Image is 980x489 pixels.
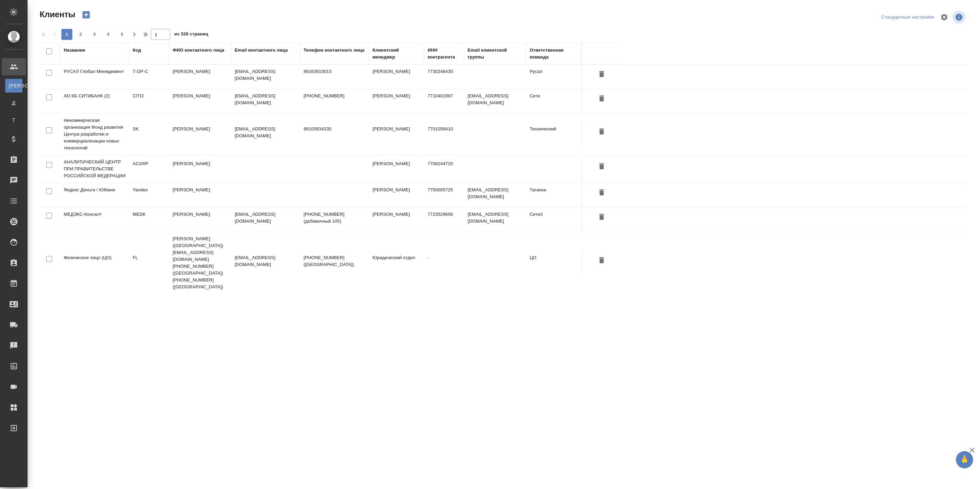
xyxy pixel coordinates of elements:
[304,211,366,225] p: [PHONE_NUMBER] (добавочный 105)
[936,9,952,25] span: Настроить таблицу
[235,47,288,54] div: Email контактного лица
[64,47,85,54] div: Название
[60,114,129,155] td: Некоммерческая организация Фонд развития Центра разработки и коммерциализации новых технологий
[60,155,129,183] td: АНАЛИТИЧЕСКИЙ ЦЕНТР ПРИ ПРАВИТЕЛЬСТВЕ РОССИЙСКОЙ ФЕДЕРАЦИИ
[959,453,970,467] span: 🙏
[424,65,464,89] td: 7730248430
[133,47,141,54] div: Код
[235,93,297,106] p: [EMAIL_ADDRESS][DOMAIN_NAME]
[89,31,100,38] span: 3
[526,251,581,275] td: ЦО
[424,251,464,275] td: -
[75,31,86,38] span: 2
[129,122,169,146] td: SK
[304,93,366,99] p: [PHONE_NUMBER]
[78,9,94,21] button: Создать
[596,68,608,81] button: Удалить
[38,9,75,20] span: Клиенты
[526,89,581,113] td: Сити
[169,65,231,89] td: [PERSON_NAME]
[464,208,526,232] td: [EMAIL_ADDRESS][DOMAIN_NAME]
[596,160,608,173] button: Удалить
[103,29,114,40] button: 4
[369,157,424,181] td: [PERSON_NAME]
[596,187,608,199] button: Удалить
[129,251,169,275] td: FL
[60,183,129,207] td: Яндекс Деньги / ЮМани
[424,157,464,181] td: 7708244720
[9,82,19,89] span: [PERSON_NAME]
[424,89,464,113] td: 7710401987
[304,126,366,132] p: 89105834335
[169,157,231,181] td: [PERSON_NAME]
[5,79,22,93] a: [PERSON_NAME]
[526,208,581,232] td: Сити3
[596,254,608,267] button: Удалить
[304,254,366,268] p: [PHONE_NUMBER] ([GEOGRAPHIC_DATA])
[424,183,464,207] td: 7750005725
[169,122,231,146] td: [PERSON_NAME]
[369,122,424,146] td: [PERSON_NAME]
[372,47,421,61] div: Клиентский менеджер
[174,30,208,40] span: из 326 страниц
[60,251,129,275] td: Физическое лицо (ЦО)
[956,451,973,468] button: 🙏
[526,122,581,146] td: Технический
[952,11,967,24] span: Посмотреть информацию
[75,29,86,40] button: 2
[169,89,231,113] td: [PERSON_NAME]
[9,99,19,106] span: Д
[169,208,231,232] td: [PERSON_NAME]
[596,93,608,105] button: Удалить
[9,117,19,124] span: Т
[169,232,231,294] td: [PERSON_NAME] ([GEOGRAPHIC_DATA]) [EMAIL_ADDRESS][DOMAIN_NAME] [PHONE_NUMBER] ([GEOGRAPHIC_DATA])...
[369,65,424,89] td: [PERSON_NAME]
[369,183,424,207] td: [PERSON_NAME]
[5,113,22,127] a: Т
[103,31,114,38] span: 4
[89,29,100,40] button: 3
[235,68,297,82] p: [EMAIL_ADDRESS][DOMAIN_NAME]
[129,183,169,207] td: Yandex
[464,89,526,113] td: [EMAIL_ADDRESS][DOMAIN_NAME]
[596,211,608,224] button: Удалить
[60,208,129,232] td: МЕДЭКС-Консалт
[235,126,297,139] p: [EMAIL_ADDRESS][DOMAIN_NAME]
[60,89,129,113] td: АО КБ СИТИБАНК (2)
[129,65,169,89] td: T-OP-C
[464,183,526,207] td: [EMAIL_ADDRESS][DOMAIN_NAME]
[424,208,464,232] td: 7723529656
[304,68,366,75] p: 89163910013
[596,126,608,138] button: Удалить
[369,251,424,275] td: Юридический отдел
[129,89,169,113] td: CITI2
[116,31,127,38] span: 5
[235,211,297,225] p: [EMAIL_ADDRESS][DOMAIN_NAME]
[428,47,461,61] div: ИНН контрагента
[304,47,365,54] div: Телефон контактного лица
[879,12,936,23] div: split button
[369,208,424,232] td: [PERSON_NAME]
[60,65,129,89] td: РУСАЛ Глобал Менеджмент
[530,47,578,61] div: Ответственная команда
[129,157,169,181] td: ACGRF
[424,122,464,146] td: 7701058410
[235,254,297,268] p: [EMAIL_ADDRESS][DOMAIN_NAME]
[116,29,127,40] button: 5
[468,47,523,61] div: Email клиентской группы
[173,47,224,54] div: ФИО контактного лица
[169,183,231,207] td: [PERSON_NAME]
[526,183,581,207] td: Таганка
[5,96,22,110] a: Д
[129,208,169,232] td: MEDK
[369,89,424,113] td: [PERSON_NAME]
[526,65,581,89] td: Русал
